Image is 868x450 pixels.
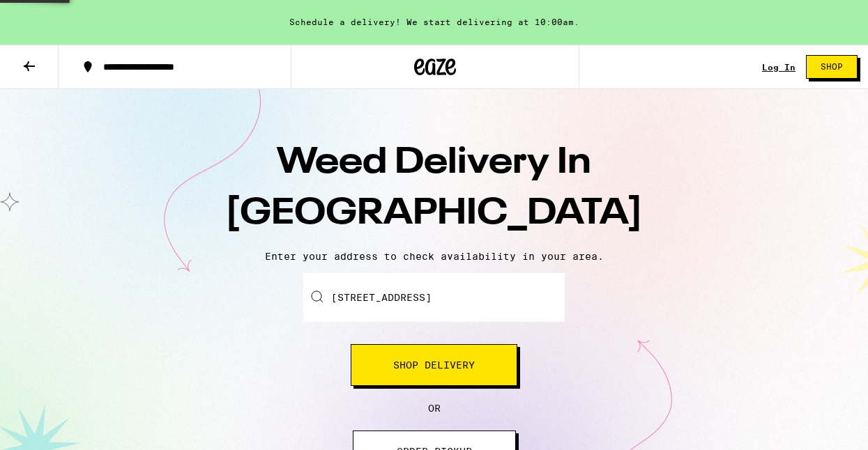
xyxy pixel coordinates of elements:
span: OR [428,403,441,414]
a: Shop [795,55,868,79]
input: Enter your delivery address [303,273,565,322]
p: Enter your address to check availability in your area. [14,251,854,262]
a: Log In [762,63,795,72]
span: [GEOGRAPHIC_DATA] [225,196,643,232]
span: Shop Delivery [393,360,475,370]
button: Shop [806,55,858,79]
button: Shop Delivery [351,344,517,386]
span: Hi. Need any help? [8,10,100,21]
span: Shop [821,63,843,71]
h1: Weed Delivery In [190,138,678,240]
